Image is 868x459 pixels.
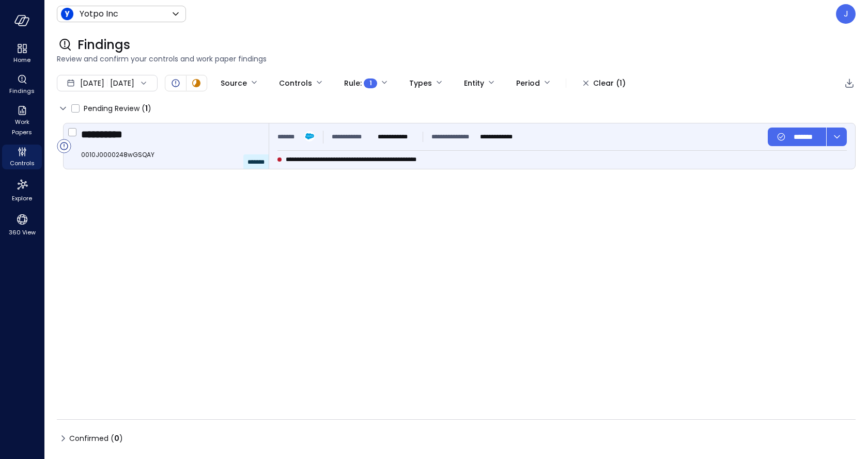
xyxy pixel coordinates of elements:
[6,117,38,137] span: Work Papers
[80,8,118,20] p: Yotpo Inc
[826,128,847,146] button: dropdown-icon-button
[575,74,634,92] button: Clear (1)
[2,72,42,97] div: Findings
[768,128,847,146] div: Button group with a nested menu
[114,433,119,444] span: 0
[145,103,148,114] span: 1
[81,150,260,160] span: 0010J0000248wGSQAY
[10,158,35,168] span: Controls
[2,103,42,138] div: Work Papers
[9,227,36,238] span: 360 View
[593,77,626,90] div: Clear (1)
[2,145,42,169] div: Controls
[190,77,203,89] div: In Progress
[2,41,42,66] div: Home
[57,53,856,65] span: Review and confirm your controls and work paper findings
[279,74,312,92] div: Controls
[84,100,151,117] span: Pending Review
[369,78,372,88] span: 1
[464,74,484,92] div: Entity
[843,77,856,90] div: Export to CSV
[2,176,42,204] div: Explore
[69,430,123,447] span: Confirmed
[9,86,35,96] span: Findings
[80,77,104,89] span: [DATE]
[13,55,30,65] span: Home
[142,103,151,114] div: ( )
[844,8,848,20] p: J
[111,433,123,444] div: ( )
[12,193,32,203] span: Explore
[516,74,540,92] div: Period
[409,74,432,92] div: Types
[57,139,71,153] div: Open
[61,8,73,20] img: Icon
[344,74,377,92] div: Rule :
[2,211,42,239] div: 360 View
[221,74,247,92] div: Source
[78,37,130,53] span: Findings
[836,4,856,24] div: Jil Amoranto
[169,77,182,89] div: Open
